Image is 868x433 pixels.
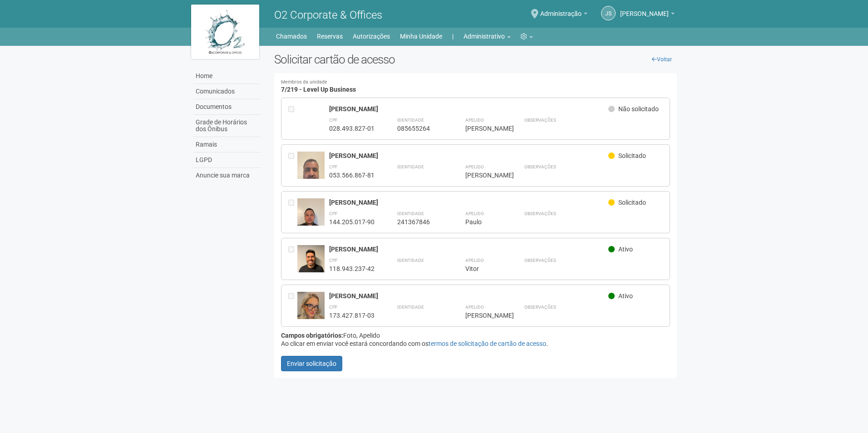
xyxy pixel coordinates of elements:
[297,245,325,281] img: user.jpg
[524,258,556,263] strong: Observações
[329,305,338,310] strong: CPF
[620,11,675,19] a: [PERSON_NAME]
[193,99,261,115] a: Documentos
[329,171,375,179] div: 053.566.867-81
[397,118,424,123] strong: Identidade
[329,292,608,300] div: [PERSON_NAME]
[288,152,297,179] div: Entre em contato com a Aministração para solicitar o cancelamento ou 2a via
[400,30,442,43] a: Minha Unidade
[465,164,484,169] strong: Apelido
[618,246,633,253] span: Ativo
[620,1,669,17] span: Jeferson Souza
[193,115,261,137] a: Grade de Horários dos Ônibus
[297,152,325,200] img: user.jpg
[464,30,511,43] a: Administrativo
[465,118,484,123] strong: Apelido
[329,265,375,273] div: 118.943.237-42
[465,218,502,226] div: Paulo
[297,292,325,340] img: user.jpg
[281,356,342,371] button: Enviar solicitação
[465,211,484,216] strong: Apelido
[397,124,443,133] div: 085655264
[191,5,259,59] img: logo.jpg
[281,80,670,93] h4: 7/219 - Level Up Business
[329,211,338,216] strong: CPF
[618,152,646,159] span: Solicitado
[276,30,307,43] a: Chamados
[329,311,375,320] div: 173.427.817-03
[465,124,502,133] div: [PERSON_NAME]
[193,69,261,84] a: Home
[288,245,297,273] div: Entre em contato com a Aministração para solicitar o cancelamento ou 2a via
[618,199,646,206] span: Solicitado
[329,118,338,123] strong: CPF
[353,30,390,43] a: Autorizações
[540,1,582,17] span: Administração
[297,198,325,235] img: user.jpg
[288,198,297,226] div: Entre em contato com a Aministração para solicitar o cancelamento ou 2a via
[193,137,261,153] a: Ramais
[465,305,484,310] strong: Apelido
[329,164,338,169] strong: CPF
[317,30,343,43] a: Reservas
[274,53,677,66] h2: Solicitar cartão de acesso
[429,340,546,347] a: termos de solicitação de cartão de acesso
[397,258,424,263] strong: Identidade
[329,245,608,253] div: [PERSON_NAME]
[465,258,484,263] strong: Apelido
[524,118,556,123] strong: Observações
[397,164,424,169] strong: Identidade
[281,80,670,85] small: Membros da unidade
[618,105,659,113] span: Não solicitado
[618,292,633,300] span: Ativo
[281,331,670,340] div: Foto, Apelido
[647,53,677,66] a: Voltar
[524,305,556,310] strong: Observações
[601,6,616,20] a: JS
[397,218,443,226] div: 241367846
[281,340,670,348] div: Ao clicar em enviar você estará concordando com os .
[274,9,382,21] span: O2 Corporate & Offices
[540,11,587,19] a: Administração
[465,171,502,179] div: [PERSON_NAME]
[524,164,556,169] strong: Observações
[193,168,261,183] a: Anuncie sua marca
[397,305,424,310] strong: Identidade
[329,198,608,207] div: [PERSON_NAME]
[288,292,297,320] div: Entre em contato com a Aministração para solicitar o cancelamento ou 2a via
[329,105,608,113] div: [PERSON_NAME]
[465,265,502,273] div: Vitor
[521,30,533,43] a: Configurações
[193,153,261,168] a: LGPD
[465,311,502,320] div: [PERSON_NAME]
[281,332,343,339] strong: Campos obrigatórios:
[329,218,375,226] div: 144.205.017-90
[524,211,556,216] strong: Observações
[329,258,338,263] strong: CPF
[452,30,454,43] a: |
[329,124,375,133] div: 028.493.827-01
[193,84,261,99] a: Comunicados
[329,152,608,160] div: [PERSON_NAME]
[397,211,424,216] strong: Identidade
